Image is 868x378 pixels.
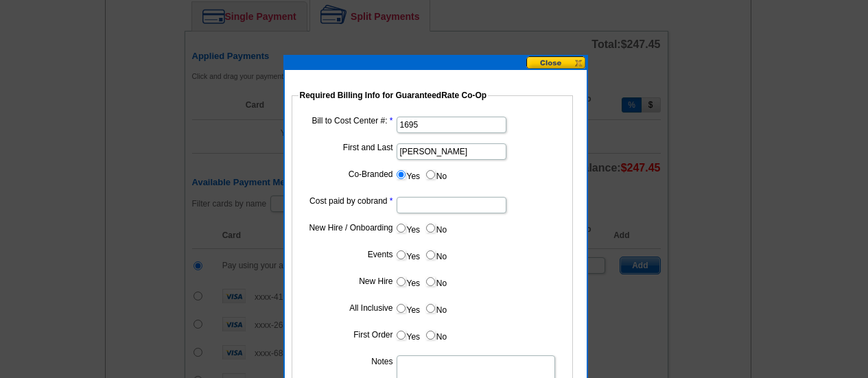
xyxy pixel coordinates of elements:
[397,331,406,340] input: Yes
[426,170,435,179] input: No
[426,224,435,233] input: No
[426,331,435,340] input: No
[395,247,421,263] label: Yes
[397,250,406,259] input: Yes
[594,59,868,378] iframe: LiveChat chat widget
[302,222,393,234] label: New Hire / Onboarding
[302,329,393,341] label: First Order
[395,327,421,343] label: Yes
[302,195,393,207] label: Cost paid by cobrand
[426,250,435,259] input: No
[426,277,435,286] input: No
[425,247,447,263] label: No
[395,274,421,290] label: Yes
[397,304,406,313] input: Yes
[302,302,393,314] label: All Inclusive
[426,304,435,313] input: No
[302,141,393,154] label: First and Last
[397,224,406,233] input: Yes
[298,89,489,102] legend: Required Billing Info for GuaranteedRate Co-Op
[302,168,393,180] label: Co-Branded
[397,277,406,286] input: Yes
[425,167,447,182] label: No
[425,274,447,290] label: No
[397,170,406,179] input: Yes
[395,300,421,316] label: Yes
[395,167,421,182] label: Yes
[302,355,393,368] label: Notes
[425,300,447,316] label: No
[302,248,393,261] label: Events
[302,275,393,287] label: New Hire
[425,220,447,236] label: No
[395,220,421,236] label: Yes
[302,115,393,127] label: Bill to Cost Center #:
[425,327,447,343] label: No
